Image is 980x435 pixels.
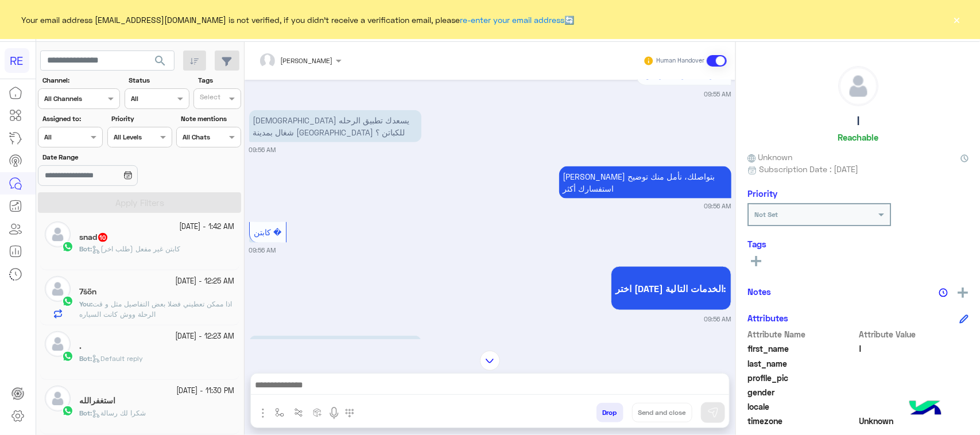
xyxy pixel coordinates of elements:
[79,300,91,308] span: You
[838,132,878,142] h6: Reachable
[79,300,92,308] b: :
[42,75,119,86] label: Channel:
[249,336,421,368] p: 1/10/2025, 9:56 AM
[747,328,857,340] span: Attribute Name
[79,341,82,351] h5: .
[79,300,232,319] span: اذا ممكن تعطيني فضلا بعض التفاصيل مثل و قت الرحلة ووش كانت السياره
[704,314,731,324] small: 09:56 AM
[45,386,71,411] img: defaultAdmin.png
[905,389,946,429] img: hulul-logo.png
[176,276,235,287] small: [DATE] - 12:25 AM
[615,283,727,294] span: اختر [DATE] الخدمات التالية:
[198,92,220,105] div: Select
[146,51,175,75] button: search
[198,75,240,86] label: Tags
[62,405,73,417] img: WhatsApp
[747,386,857,398] span: gender
[704,90,731,99] small: 09:55 AM
[92,244,180,253] span: كابتن غير مفعل (طلب اخر)
[707,407,719,418] img: send message
[176,331,235,342] small: [DATE] - 12:23 AM
[79,354,90,363] span: Bot
[79,244,90,253] span: Bot
[839,67,878,106] img: defaultAdmin.png
[181,114,240,124] label: Note mentions
[180,222,235,232] small: [DATE] - 1:42 AM
[22,14,575,26] span: Your email address [EMAIL_ADDRESS][DOMAIN_NAME] is not verified, if you didn't receive a verifica...
[42,114,102,124] label: Assigned to:
[45,222,71,247] img: defaultAdmin.png
[294,408,303,417] img: Trigger scenario
[5,48,29,73] div: RE
[270,403,289,422] button: select flow
[79,244,92,253] b: :
[747,239,969,249] h6: Tags
[656,56,704,65] small: Human Handover
[345,409,354,418] img: make a call
[460,15,565,25] a: re-enter your email address
[111,114,171,124] label: Priority
[79,232,109,242] h5: snad
[939,288,948,297] img: notes
[62,351,73,362] img: WhatsApp
[480,351,500,371] img: scroll
[249,110,421,142] p: 1/10/2025, 9:56 AM
[747,358,857,370] span: last_name
[747,313,788,323] h6: Attributes
[79,354,92,363] b: :
[254,227,281,237] span: كابتن �
[249,145,276,154] small: 09:56 AM
[313,408,322,417] img: create order
[92,409,146,417] span: شكرا لك رسالة
[747,151,792,163] span: Unknown
[859,415,969,427] span: Unknown
[129,75,188,86] label: Status
[704,201,731,211] small: 09:56 AM
[859,328,969,340] span: Attribute Value
[79,396,115,406] h5: استغفرالله
[747,372,857,384] span: profile_pic
[275,408,284,417] img: select flow
[92,354,143,363] span: Default reply
[747,343,857,355] span: first_name
[98,233,107,242] span: 10
[596,403,623,422] button: Drop
[747,401,857,413] span: locale
[308,403,327,422] button: create order
[62,241,73,253] img: WhatsApp
[747,188,777,199] h6: Priority
[177,386,235,397] small: [DATE] - 11:30 PM
[45,331,71,357] img: defaultAdmin.png
[747,415,857,427] span: timezone
[38,192,241,213] button: Apply Filters
[859,343,969,355] span: ا
[289,403,308,422] button: Trigger scenario
[79,409,92,417] b: :
[559,166,731,199] p: 1/10/2025, 9:56 AM
[45,276,71,302] img: defaultAdmin.png
[327,406,341,420] img: send voice note
[249,246,276,255] small: 09:56 AM
[153,54,167,68] span: search
[754,210,778,219] b: Not Set
[256,406,270,420] img: send attachment
[859,386,969,398] span: null
[759,163,858,175] span: Subscription Date : [DATE]
[958,288,968,298] img: add
[79,409,90,417] span: Bot
[747,286,771,297] h6: Notes
[859,401,969,413] span: null
[951,14,963,25] button: ×
[281,56,333,65] span: [PERSON_NAME]
[632,403,692,422] button: Send and close
[857,115,859,128] h5: ا
[42,152,171,162] label: Date Range
[62,296,73,307] img: WhatsApp
[79,287,96,297] h5: 7šön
